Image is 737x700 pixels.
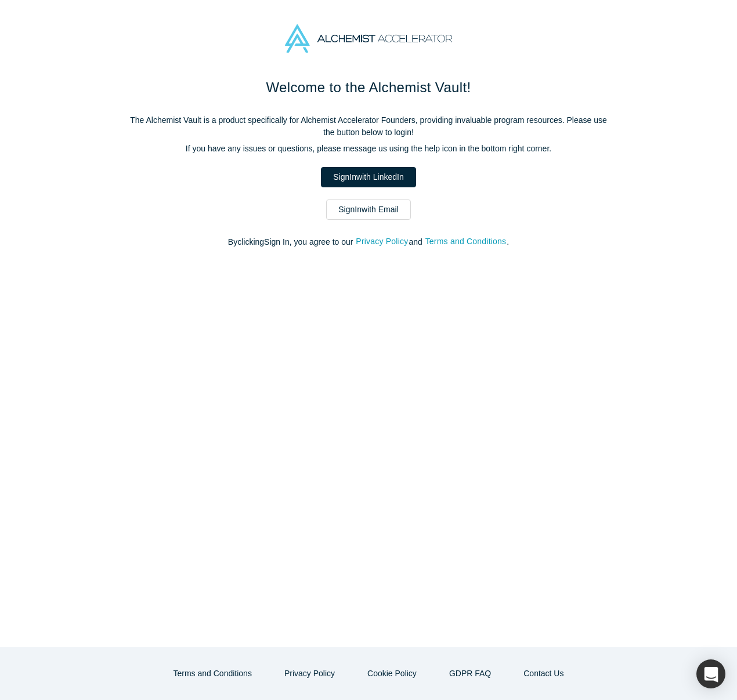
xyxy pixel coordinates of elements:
p: By clicking Sign In , you agree to our and . [125,236,612,248]
a: GDPR FAQ [437,663,503,684]
button: Contact Us [511,663,576,684]
button: Cookie Policy [355,663,429,684]
p: The Alchemist Vault is a product specifically for Alchemist Accelerator Founders, providing inval... [125,114,612,139]
h1: Welcome to the Alchemist Vault! [125,77,612,98]
img: Alchemist Accelerator Logo [285,24,452,53]
button: Terms and Conditions [425,235,507,248]
button: Privacy Policy [355,235,409,248]
a: SignInwith LinkedIn [321,167,416,187]
p: If you have any issues or questions, please message us using the help icon in the bottom right co... [125,143,612,155]
a: SignInwith Email [326,200,411,220]
button: Terms and Conditions [161,663,264,684]
button: Privacy Policy [272,663,347,684]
